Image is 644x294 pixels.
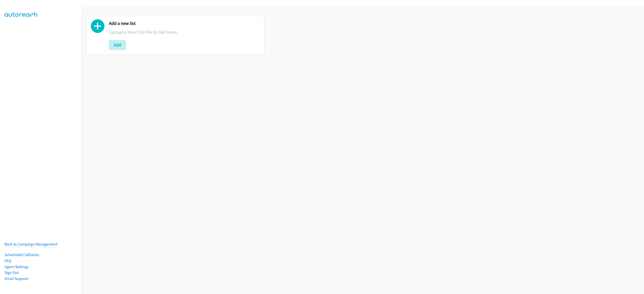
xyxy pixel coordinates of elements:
a: Sign Out [5,270,19,275]
a: Back to Campaign Management [5,242,57,247]
a: Scheduled Callbacks [5,252,39,257]
button: Add [109,40,126,50]
a: FAQ [5,258,11,263]
h2: Add a new list [109,21,260,26]
a: Email Support [5,276,28,281]
a: Agent Settings [5,264,29,269]
p: Upload a New CSV File to Dial Down [109,29,260,35]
